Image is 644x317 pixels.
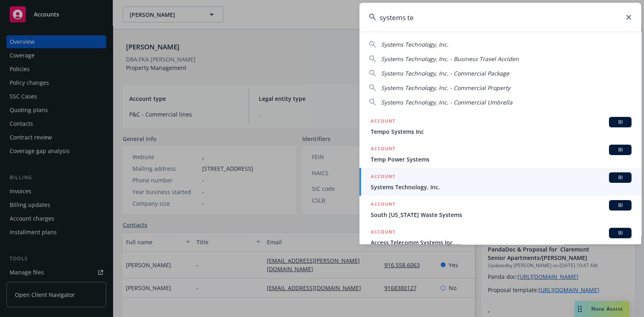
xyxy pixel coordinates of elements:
a: ACCOUNTBITemp Power Systems [359,140,641,168]
h5: ACCOUNT [371,145,395,154]
h5: ACCOUNT [371,117,395,127]
a: ACCOUNTBITempo Systems Inc [359,112,641,140]
a: ACCOUNTBISystems Technology, Inc. [359,168,641,196]
span: Temp Power Systems [371,155,632,164]
h5: ACCOUNT [371,228,395,237]
span: BI [612,202,628,209]
span: Systems Technology, Inc. [371,183,632,191]
span: Access Telecomm Systems Inc [371,238,632,247]
span: Systems Technology, Inc. - Commercial Umbrella [381,98,512,106]
a: ACCOUNTBISouth [US_STATE] Waste Systems [359,196,641,223]
span: BI [612,119,628,126]
span: BI [612,174,628,181]
span: Systems Technology, Inc. - Business Travel Acciden [381,55,519,63]
h5: ACCOUNT [371,172,395,182]
span: BI [612,146,628,153]
span: Systems Technology, Inc. - Commercial Property [381,84,510,92]
span: Systems Technology, Inc. [381,41,448,48]
span: Tempo Systems Inc [371,127,632,136]
h5: ACCOUNT [371,200,395,210]
span: BI [612,229,628,237]
input: Search... [359,3,641,32]
span: South [US_STATE] Waste Systems [371,211,632,219]
a: ACCOUNTBIAccess Telecomm Systems Inc [359,223,641,260]
span: Systems Technology, Inc. - Commercial Package [381,70,509,77]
